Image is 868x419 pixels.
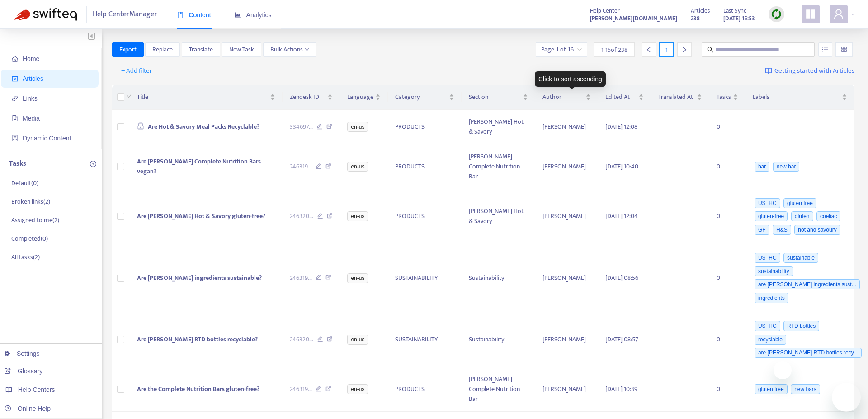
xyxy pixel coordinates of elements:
span: Articles [691,6,710,16]
td: 0 [709,244,745,312]
span: Home [23,55,39,62]
td: [PERSON_NAME] [535,367,598,412]
span: Articles [23,75,43,82]
span: Are [PERSON_NAME] ingredients sustainable? [137,273,262,283]
span: search [707,47,713,53]
a: Getting started with Articles [765,64,854,78]
td: SUSTAINABILITY [388,244,462,312]
div: 1 [659,42,674,57]
span: Translate [189,45,213,55]
span: link [12,95,18,102]
span: 334697 ... [290,122,313,132]
span: recyclable [755,335,786,345]
td: SUSTAINABILITY [388,312,462,368]
span: Help Centers [18,386,55,393]
span: US_HC [755,321,780,331]
span: + Add filter [121,65,152,76]
td: [PERSON_NAME] Complete Nutrition Bar [462,367,535,412]
span: en-us [347,162,368,172]
span: Are the Complete Nutrition Bars gluten-free? [137,384,259,394]
p: All tasks ( 2 ) [11,252,40,262]
span: H&S [773,225,791,235]
span: [DATE] 08:56 [605,273,638,283]
span: book [177,12,184,18]
span: appstore [805,9,816,19]
span: 246319 ... [290,162,312,172]
td: [PERSON_NAME] Complete Nutrition Bar [462,144,535,189]
span: Export [119,45,137,55]
span: user [833,9,844,19]
span: Language [347,92,373,102]
a: Glossary [5,368,42,375]
span: en-us [347,273,368,283]
span: [DATE] 12:04 [605,211,638,221]
p: Default ( 0 ) [11,178,38,188]
td: [PERSON_NAME] [535,189,598,244]
td: Sustainability [462,312,535,368]
span: gluten [791,211,813,221]
td: PRODUCTS [388,189,462,244]
span: Zendesk ID [290,92,326,102]
span: plus-circle [90,161,96,167]
span: Are [PERSON_NAME] Complete Nutrition Bars vegan? [137,156,261,177]
span: Help Center [590,6,620,16]
span: new bars [791,384,820,394]
td: [PERSON_NAME] [535,244,598,312]
span: Author [542,92,584,102]
span: Getting started with Articles [774,66,854,76]
span: [DATE] 10:40 [605,161,638,172]
td: [PERSON_NAME] Hot & Savory [462,189,535,244]
span: unordered-list [822,46,828,52]
div: Click to sort ascending [535,71,606,87]
td: PRODUCTS [388,144,462,189]
span: gluten free [755,384,788,394]
span: file-image [12,115,18,121]
td: [PERSON_NAME] Hot & Savory [462,110,535,144]
span: Tasks [717,92,731,102]
span: Translated At [658,92,695,102]
span: Are Hot & Savory Meal Packs Recyclable? [148,121,259,132]
span: en-us [347,122,368,132]
span: 246319 ... [290,384,312,394]
span: bar [755,162,769,172]
span: lock [137,122,144,130]
span: Replace [152,45,173,55]
td: 0 [709,189,745,244]
img: image-link [765,67,772,74]
p: Broken links ( 2 ) [11,197,50,206]
span: gluten-free [755,211,788,221]
span: GF [755,225,769,235]
span: Are [PERSON_NAME] Hot & Savory gluten-free? [137,211,265,221]
iframe: Close message [774,361,792,379]
button: Bulk Actionsdown [263,42,316,57]
span: 246320 ... [290,211,313,221]
span: en-us [347,211,368,221]
span: en-us [347,335,368,345]
td: 0 [709,312,745,368]
span: Media [23,115,40,122]
td: PRODUCTS [388,367,462,412]
button: unordered-list [818,42,832,57]
span: US_HC [755,253,780,263]
span: Edited At [605,92,637,102]
span: 1 - 15 of 238 [601,45,627,55]
span: are [PERSON_NAME] RTD bottles recy... [755,348,862,358]
span: account-book [12,75,18,82]
span: hot and savoury [794,225,840,235]
th: Tasks [709,85,745,110]
span: gluten free [783,198,816,208]
td: 0 [709,367,745,412]
span: [DATE] 08:57 [605,334,638,345]
span: 246320 ... [290,335,313,345]
span: Help Center Manager [93,6,157,23]
a: Online Help [5,405,51,412]
th: Translated At [651,85,709,110]
span: Last Sync [723,6,746,16]
span: RTD bottles [783,321,819,331]
img: Swifteq [14,8,77,21]
td: [PERSON_NAME] [535,144,598,189]
p: Completed ( 0 ) [11,234,48,243]
span: 246319 ... [290,273,312,283]
button: Translate [182,42,220,57]
span: coeliac [816,211,840,221]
